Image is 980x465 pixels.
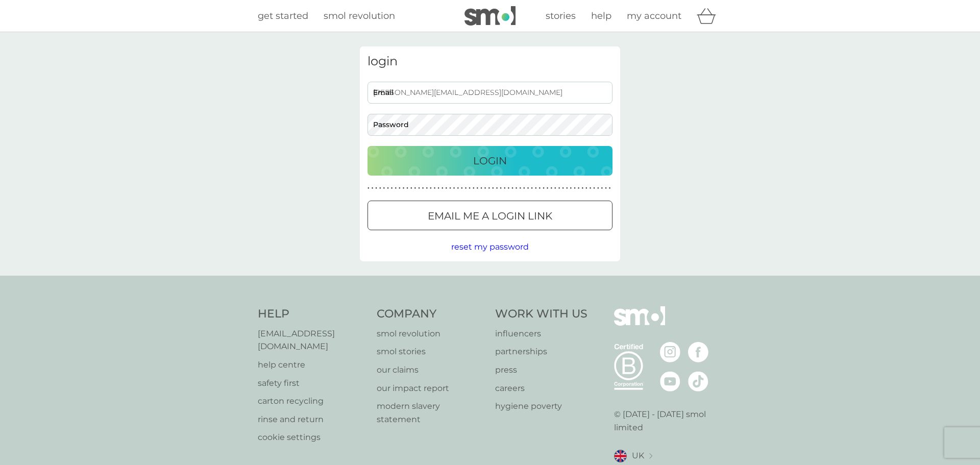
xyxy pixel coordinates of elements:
[597,186,599,191] p: ●
[688,371,708,391] img: visit the smol Tiktok page
[258,431,366,444] a: cookie settings
[324,10,395,21] span: smol revolution
[546,9,576,23] a: stories
[570,186,572,191] p: ●
[660,371,680,391] img: visit the smol Youtube page
[377,400,485,426] a: modern slavery statement
[367,186,370,191] p: ●
[539,186,541,191] p: ●
[473,153,507,169] p: Login
[527,186,529,191] p: ●
[492,186,494,191] p: ●
[391,186,393,191] p: ●
[258,413,366,426] a: rinse and return
[495,382,587,395] a: careers
[258,395,366,408] p: carton recycling
[406,186,408,191] p: ●
[649,453,652,459] img: select a new location
[697,6,722,26] div: basket
[477,186,479,191] p: ●
[519,186,521,191] p: ●
[585,186,587,191] p: ●
[377,363,485,377] a: our claims
[495,306,587,322] h4: Work With Us
[688,342,708,362] img: visit the smol Facebook page
[372,186,374,191] p: ●
[558,186,560,191] p: ●
[484,186,486,191] p: ●
[377,382,485,395] a: our impact report
[403,186,405,191] p: ●
[495,345,587,358] a: partnerships
[449,186,451,191] p: ●
[488,186,490,191] p: ●
[480,186,482,191] p: ●
[562,186,564,191] p: ●
[535,186,537,191] p: ●
[451,242,529,252] span: reset my password
[469,186,471,191] p: ●
[500,186,502,191] p: ●
[377,345,485,358] a: smol stories
[375,186,377,191] p: ●
[516,186,518,191] p: ●
[258,358,366,372] p: help centre
[442,186,444,191] p: ●
[410,186,412,191] p: ●
[523,186,525,191] p: ●
[508,186,510,191] p: ●
[496,186,498,191] p: ●
[457,186,459,191] p: ●
[566,186,568,191] p: ●
[465,186,467,191] p: ●
[591,9,611,23] a: help
[428,208,552,224] p: Email me a login link
[422,186,424,191] p: ●
[554,186,556,191] p: ●
[574,186,576,191] p: ●
[258,306,366,322] h4: Help
[434,186,436,191] p: ●
[547,186,549,191] p: ●
[605,186,607,191] p: ●
[377,327,485,340] a: smol revolution
[632,449,644,462] span: UK
[504,186,506,191] p: ●
[437,186,439,191] p: ●
[426,186,428,191] p: ●
[379,186,381,191] p: ●
[609,186,611,191] p: ●
[464,6,516,26] img: smol
[324,9,395,23] a: smol revolution
[414,186,416,191] p: ●
[367,54,612,69] h3: login
[377,306,485,322] h4: Company
[258,377,366,390] a: safety first
[590,186,592,191] p: ●
[430,186,432,191] p: ●
[395,186,397,191] p: ●
[627,10,681,21] span: my account
[495,363,587,377] a: press
[578,186,580,191] p: ●
[495,400,587,413] a: hygiene poverty
[387,186,389,191] p: ●
[258,9,308,23] a: get started
[591,10,611,21] span: help
[258,10,308,21] span: get started
[451,240,529,254] button: reset my password
[453,186,455,191] p: ●
[511,186,513,191] p: ●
